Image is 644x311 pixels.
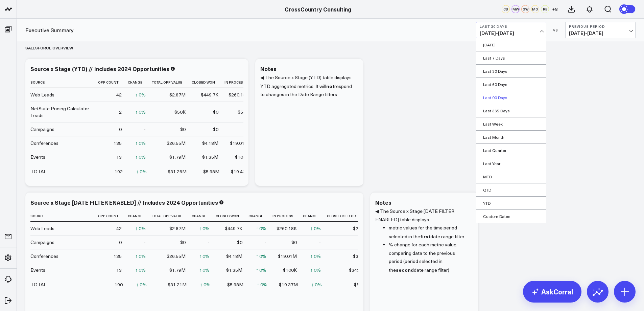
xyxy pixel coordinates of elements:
div: $100K [283,267,297,273]
div: $2.87M [169,225,186,232]
div: 13 [116,267,122,273]
div: RE [541,5,549,13]
li: % change for each metric value, comparing data to the previous period (period selected in the dat... [389,241,468,274]
th: In Process [272,210,303,222]
div: 192 [115,168,123,175]
div: TOTAL [30,168,46,175]
div: $0 [213,109,218,115]
a: AskCorral [523,281,581,303]
div: Web Leads [30,91,54,98]
div: $50K [174,109,186,115]
div: ↑ 0% [136,168,147,175]
div: ↑ 0% [310,267,321,273]
button: +8 [551,5,559,13]
div: Events [30,154,45,160]
span: + 8 [552,7,558,12]
div: Salesforce Overview [25,40,73,55]
b: first [420,233,430,240]
div: ↑ 0% [135,109,146,115]
a: [DATE] [476,38,546,51]
div: $19.01M [230,140,249,147]
th: Total Opp Value [152,77,192,88]
div: $26.55M [167,140,186,147]
div: TOTAL [30,281,46,288]
th: In Process [224,77,255,88]
a: Last 60 Days [476,78,546,91]
div: CS [502,5,510,13]
div: $31.26M [168,168,187,175]
div: Campaigns [30,239,54,246]
div: - [144,126,146,133]
a: QTD [476,183,546,196]
div: $449.7K [225,225,242,232]
div: ↑ 0% [135,154,146,160]
div: $343.73K [349,267,369,273]
div: Web Leads [30,225,54,232]
div: Campaigns [30,126,54,133]
div: ↑ 0% [135,140,146,147]
th: Closed Died Or Lost [327,210,375,222]
th: Change [128,210,152,222]
div: ◀ The Source x Stage (YTD) table displays YTD aggregated metrics. It will respond to changes in t... [260,73,358,179]
th: Closed Won [192,77,224,88]
div: ↑ 0% [135,267,146,273]
div: - [208,239,210,246]
a: Last Year [476,157,546,170]
div: $5.98M [227,281,243,288]
div: MW [511,5,520,13]
div: ↑ 0% [199,253,210,260]
a: YTD [476,197,546,209]
div: $4.18M [202,140,218,147]
div: ↑ 0% [257,281,267,288]
div: Events [30,267,45,273]
div: $3.36M [353,253,369,260]
div: $449.7K [201,91,218,98]
a: Last Week [476,117,546,130]
a: Last 30 Days [476,65,546,77]
div: $100K [235,154,249,160]
a: Last 90 Days [476,91,546,104]
a: Last Quarter [476,144,546,157]
div: Source x Stage (YTD) // Includes 2024 Opportunities [30,65,169,72]
b: not [326,83,334,89]
div: NetSuite Pricing Calculator Leads [30,105,92,119]
div: $26.55M [167,253,186,260]
a: Last 365 Days [476,104,546,117]
b: Last 30 Days [480,24,543,28]
div: ↑ 0% [199,267,210,273]
span: [DATE] - [DATE] [480,30,543,36]
div: - [319,239,321,246]
div: $0 [180,239,186,246]
a: MTD [476,170,546,183]
a: Executive Summary [25,26,74,34]
div: $5.87M [354,281,370,288]
div: Notes [375,199,391,206]
b: Previous Period [569,24,632,28]
b: second [396,266,414,273]
div: Conferences [30,140,58,147]
div: 2 [119,109,122,115]
div: 0 [119,239,122,246]
div: Conferences [30,253,58,260]
div: ↑ 0% [200,281,211,288]
th: Closed Won [216,210,248,222]
div: Notes [260,65,277,72]
div: $1.79M [169,267,186,273]
div: MO [531,5,539,13]
div: - [265,239,266,246]
div: 0 [119,126,122,133]
div: $2.16M [353,225,369,232]
span: [DATE] - [DATE] [569,30,632,36]
div: $4.18M [226,253,242,260]
p: ◀ The Source x Stage [DATE FILTER ENABLED] table displays: [375,207,468,224]
a: Last 7 Days [476,51,546,64]
div: $19.42M [231,168,250,175]
div: ↑ 0% [310,253,321,260]
div: ↑ 0% [311,281,322,288]
div: ↑ 0% [256,253,266,260]
th: Source [30,210,98,222]
div: ↑ 0% [199,225,210,232]
button: Last 30 Days[DATE]-[DATE] [476,22,546,38]
div: ↑ 0% [135,91,146,98]
div: $1.79M [169,154,186,160]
